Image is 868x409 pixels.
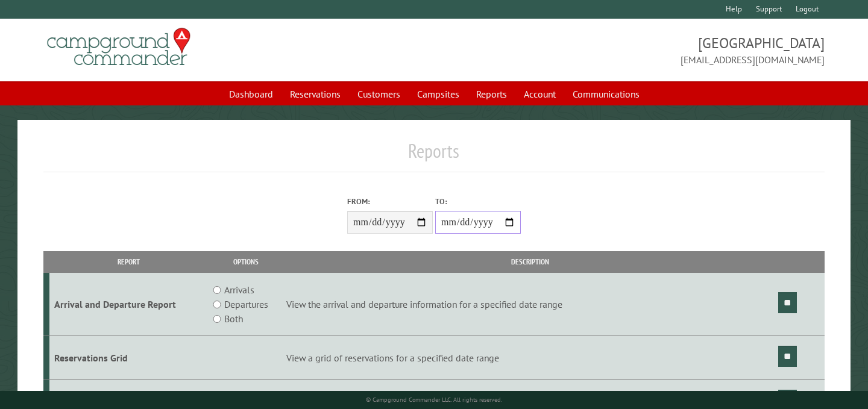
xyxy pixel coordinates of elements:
th: Report [49,251,207,272]
th: Description [285,251,776,272]
td: View a grid of reservations for a specified date range [285,336,776,380]
label: From: [347,196,433,207]
td: Arrival and Departure Report [49,273,207,336]
a: Reports [469,83,514,105]
a: Reservations [283,83,348,105]
span: [GEOGRAPHIC_DATA] [EMAIL_ADDRESS][DOMAIN_NAME] [434,33,825,67]
label: Both [224,311,243,326]
label: Departures [224,297,268,311]
a: Campsites [410,83,467,105]
h1: Reports [43,139,825,172]
label: To: [435,196,521,207]
img: Campground Commander [43,23,194,70]
label: Arrivals [224,283,254,297]
th: Options [207,251,284,272]
a: Customers [350,83,407,105]
a: Dashboard [222,83,280,105]
td: View the arrival and departure information for a specified date range [285,273,776,336]
a: Account [517,83,563,105]
small: © Campground Commander LLC. All rights reserved. [366,396,502,404]
a: Communications [565,83,647,105]
td: Reservations Grid [49,336,207,380]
